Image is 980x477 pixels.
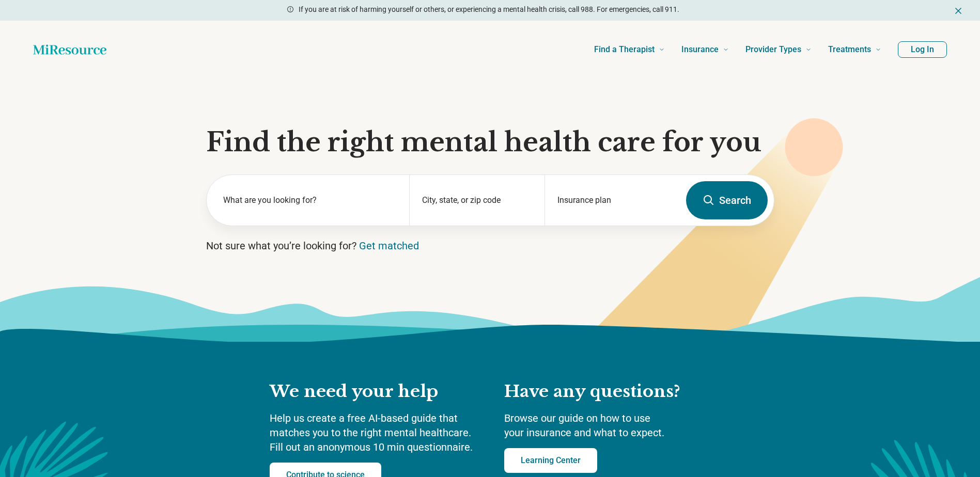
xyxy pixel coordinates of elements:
[270,381,484,403] h2: We need your help
[206,239,774,253] p: Not sure what you’re looking for?
[828,42,871,57] span: Treatments
[299,4,679,15] p: If you are at risk of harming yourself or others, or experiencing a mental health crisis, call 98...
[681,29,729,70] a: Insurance
[828,29,881,70] a: Treatments
[745,42,801,57] span: Provider Types
[270,411,484,454] p: Help us create a free AI-based guide that matches you to the right mental healthcare. Fill out an...
[504,381,711,403] h2: Have any questions?
[206,127,774,158] h1: Find the right mental health care for you
[686,181,768,219] button: Search
[953,4,963,17] button: Dismiss
[594,42,655,57] span: Find a Therapist
[33,39,106,60] a: Home page
[898,41,947,58] button: Log In
[745,29,812,70] a: Provider Types
[223,194,397,206] label: What are you looking for?
[681,42,719,57] span: Insurance
[504,411,711,440] p: Browse our guide on how to use your insurance and what to expect.
[359,240,419,252] a: Get matched
[504,448,597,473] a: Learning Center
[594,29,665,70] a: Find a Therapist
